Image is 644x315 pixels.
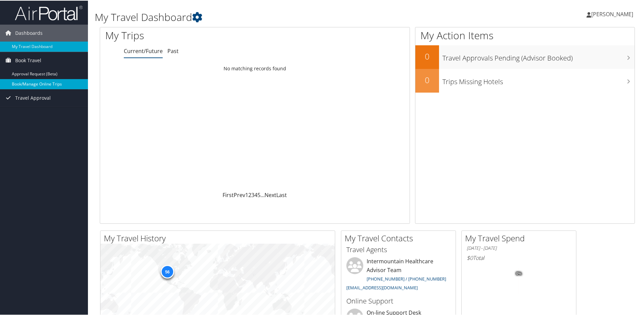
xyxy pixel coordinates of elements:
h1: My Trips [105,28,276,42]
a: 1 [245,191,248,198]
h6: [DATE] - [DATE] [467,244,571,251]
a: Last [276,191,287,198]
a: 0Travel Approvals Pending (Advisor Booked) [415,45,635,68]
a: 4 [254,191,257,198]
td: No matching records found [100,62,410,74]
a: 0Trips Missing Hotels [415,68,635,92]
a: [EMAIL_ADDRESS][DOMAIN_NAME] [346,284,418,290]
h6: Total [467,253,571,261]
h2: 0 [415,74,439,85]
h2: My Travel History [104,232,335,243]
span: $0 [467,253,473,261]
h3: Online Support [346,296,451,305]
li: Intermountain Healthcare Advisor Team [343,257,454,293]
h3: Travel Approvals Pending (Advisor Booked) [442,49,635,62]
tspan: 0% [516,271,522,275]
a: First [223,191,234,198]
h3: Trips Missing Hotels [442,73,635,86]
a: Next [264,191,276,198]
h2: My Travel Spend [465,232,576,243]
a: Current/Future [124,47,163,54]
h1: My Action Items [415,28,635,42]
span: Book Travel [15,51,41,68]
a: 5 [257,191,260,198]
a: 2 [248,191,251,198]
span: Dashboards [15,24,43,41]
h3: Travel Agents [346,244,451,254]
a: Past [167,47,179,54]
h2: 0 [415,50,439,62]
a: [PHONE_NUMBER] / [PHONE_NUMBER] [367,275,446,281]
a: Prev [234,191,245,198]
h2: My Travel Contacts [345,232,456,243]
a: [PERSON_NAME] [586,3,640,24]
a: 3 [251,191,254,198]
img: airportal-logo.png [15,4,83,20]
div: 56 [160,264,174,278]
h1: My Travel Dashboard [95,9,458,24]
span: [PERSON_NAME] [591,10,633,17]
span: Travel Approval [15,89,51,106]
span: … [260,191,264,198]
